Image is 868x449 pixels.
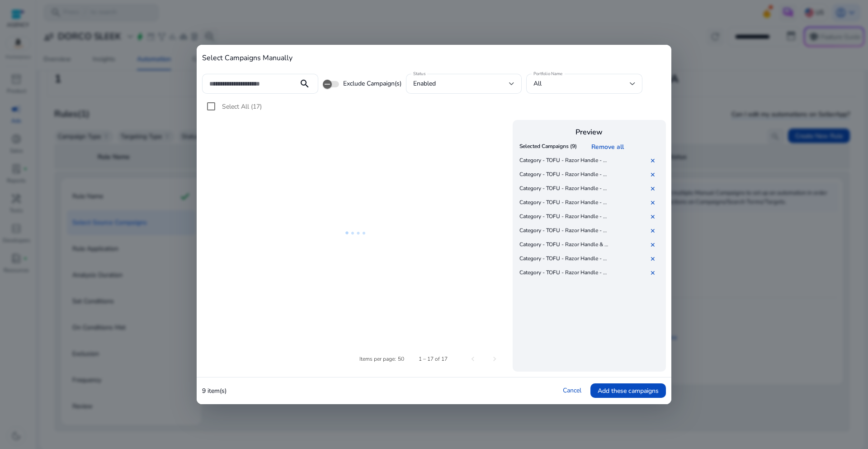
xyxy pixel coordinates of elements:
[650,213,659,221] a: ✕
[591,143,627,151] a: Remove all
[517,238,611,252] td: Category - TOFU - Razor Handle & 4 Pack - SP - Exact - Cartridge
[517,252,611,266] td: Category - TOFU - Razor Handle - SP - Exact - Razor for Men (Low Vol)
[517,196,611,210] td: Category - TOFU - Razor Handle - SP - Exact - Multiple Blades
[517,140,579,154] th: Selected Campaigns (9)
[650,185,659,193] a: ✕
[650,255,659,263] a: ✕
[419,355,448,363] div: 1 – 17 of 17
[398,355,404,363] div: 50
[359,355,396,363] div: Items per page:
[533,79,542,88] span: All
[222,102,262,111] span: Select All (17)
[517,128,661,137] h4: Preview
[343,79,401,88] span: Exclude Campaign(s)
[650,269,659,277] a: ✕
[413,71,425,77] mat-label: Status
[650,171,659,179] a: ✕
[650,157,659,165] a: ✕
[598,386,659,396] span: Add these campaigns
[517,266,611,280] td: Category - TOFU - Razor Handle - SP - Exact - Razor for Men (Mid Vol)
[650,227,659,235] a: ✕
[294,78,316,89] mat-icon: search
[590,383,666,398] button: Add these campaigns
[533,71,563,77] mat-label: Portfolio Name
[650,241,659,249] a: ✕
[517,168,611,182] td: Category - TOFU - Razor Handle - SP - Exact - Shaving (Mid Vol)
[202,54,666,62] h4: Select Campaigns Manually
[563,386,581,395] a: Cancel
[413,79,436,88] span: enabled
[202,386,226,396] p: 9 item(s)
[517,182,611,196] td: Category - TOFU - Razor Handle - SP - Exact - Razor (Mid & Low Vol)
[517,224,611,238] td: Category - TOFU - Razor Handle - SP - Exact - Razor (High Vol)
[650,199,659,207] a: ✕
[517,210,611,224] td: Category - TOFU - Razor Handle - SP - Phrase - Multiple Blades
[517,154,611,168] td: Category - TOFU - Razor Handle - SP - Phrase - Razor for Men (Mid Vol)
